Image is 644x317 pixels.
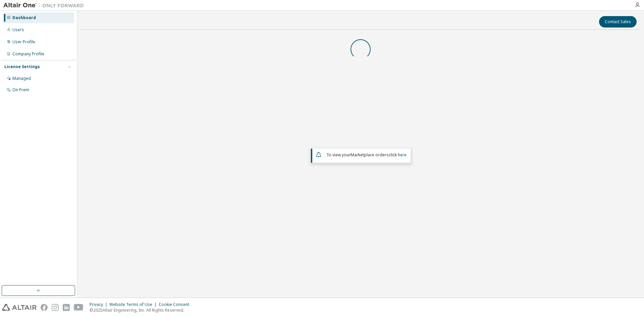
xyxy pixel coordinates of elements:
[326,152,407,158] span: To view your click
[12,27,24,33] div: Users
[41,304,48,311] img: facebook.svg
[599,16,637,28] button: Contact Sales
[398,152,407,158] a: here
[52,304,59,311] img: instagram.svg
[90,307,193,313] p: © 2025 Altair Engineering, Inc. All Rights Reserved.
[351,152,389,158] em: Marketplace orders
[12,15,36,20] div: Dashboard
[2,304,37,311] img: altair_logo.svg
[63,304,70,311] img: linkedin.svg
[12,39,35,45] div: User Profile
[12,76,31,81] div: Managed
[159,302,193,307] div: Cookie Consent
[109,302,159,307] div: Website Terms of Use
[12,51,44,57] div: Company Profile
[4,64,40,69] div: License Settings
[3,2,87,9] img: Altair One
[74,304,84,311] img: youtube.svg
[12,87,29,93] div: On Prem
[90,302,109,307] div: Privacy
